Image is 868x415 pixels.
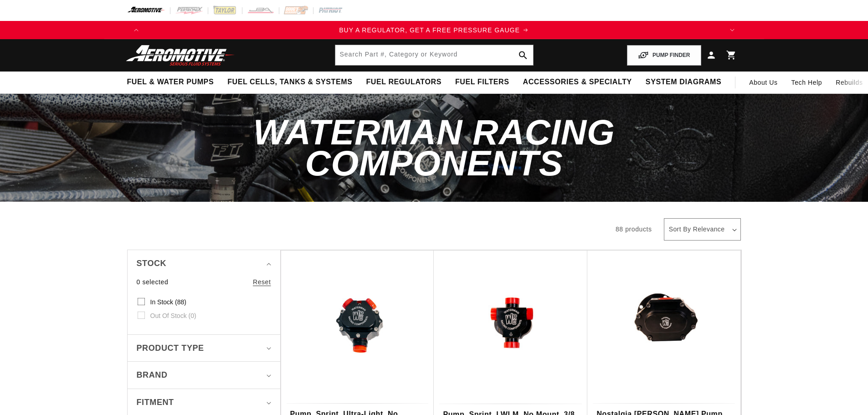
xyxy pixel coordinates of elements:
[137,335,271,362] summary: Product type (0 selected)
[137,362,271,389] summary: Brand (0 selected)
[627,45,701,66] button: PUMP FINDER
[104,21,764,39] slideshow-component: Translation missing: en.sections.announcements.announcement_bar
[335,45,533,65] input: Search by Part Number, Category or Keyword
[137,369,168,382] span: Brand
[523,77,632,87] span: Accessories & Specialty
[639,72,728,93] summary: System Diagrams
[137,342,204,355] span: Product type
[723,21,741,39] button: Translation missing: en.sections.announcements.next_announcement
[742,72,784,93] a: About Us
[791,77,822,87] span: Tech Help
[137,396,174,409] span: Fitment
[150,312,196,320] span: Out of stock (0)
[221,72,359,93] summary: Fuel Cells, Tanks & Systems
[145,25,723,35] div: Announcement
[145,25,723,35] a: BUY A REGULATOR, GET A FREE PRESSURE GAUGE
[123,45,237,66] img: Aeromotive
[227,77,352,87] span: Fuel Cells, Tanks & Systems
[253,112,615,183] span: Waterman Racing Components
[145,25,723,35] div: 1 of 4
[150,298,186,306] span: In stock (88)
[448,72,516,93] summary: Fuel Filters
[127,77,214,87] span: Fuel & Water Pumps
[513,45,533,65] button: search button
[359,72,448,93] summary: Fuel Regulators
[137,257,167,270] span: Stock
[785,72,829,93] summary: Tech Help
[137,277,169,287] span: 0 selected
[137,250,271,277] summary: Stock (0 selected)
[120,72,221,93] summary: Fuel & Water Pumps
[455,77,509,87] span: Fuel Filters
[836,77,863,87] span: Rebuilds
[516,72,639,93] summary: Accessories & Specialty
[366,77,441,87] span: Fuel Regulators
[749,79,777,86] span: About Us
[616,225,652,233] span: 88 products
[339,26,520,34] span: BUY A REGULATOR, GET A FREE PRESSURE GAUGE
[253,277,271,287] a: Reset
[127,21,145,39] button: Translation missing: en.sections.announcements.previous_announcement
[646,77,721,87] span: System Diagrams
